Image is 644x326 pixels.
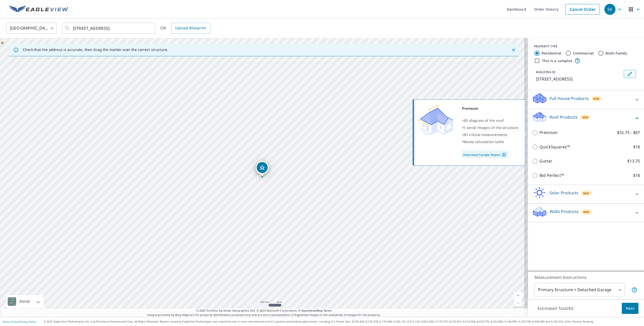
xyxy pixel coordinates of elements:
span: New [583,191,589,195]
img: Premium [418,105,453,135]
div: • [462,124,519,131]
p: Solar Products [550,190,578,196]
div: Walls ProductsNew [532,206,640,220]
a: Terms of Use [3,320,18,323]
span: New [583,210,589,214]
p: Estimated Total: $0 [533,303,577,314]
p: Gutter [540,158,552,164]
label: Multi-Family [605,51,627,56]
p: Premium [540,129,557,136]
span: © 2025 TomTom, Earthstar Geographics SIO, © 2025 Microsoft Corporation, © [196,309,332,313]
p: $32.75 - $87 [617,129,640,136]
a: Current Level 17, Zoom In [514,292,522,299]
div: • [462,131,519,138]
label: This is a complex [542,58,572,63]
div: Aerial [6,295,44,308]
p: $18 [633,144,640,150]
span: New [582,115,588,119]
label: Commercial [573,51,594,56]
a: Download Sample Report [462,150,508,158]
div: Roof ProductsNew [532,111,640,125]
a: Terms [324,309,332,312]
span: 5 aerial images of the structure [463,125,518,130]
input: Search by address or latitude-longitude [73,21,145,35]
a: Cancel Order [565,4,600,15]
span: All critical measurements [463,132,507,137]
span: New [593,97,600,101]
span: Next [626,305,634,312]
img: Pdf Icon [501,152,507,157]
p: Bid Perfect™ [540,172,564,179]
div: OR [160,23,210,34]
label: Residential [542,51,561,56]
span: Waste calculation table [463,139,504,144]
div: Dropped pin, building 1, Residential property, 11238 Homedale St Los Angeles, CA 90049 [256,161,269,177]
p: $18 [633,172,640,179]
p: Measurement Instructions [534,274,637,280]
div: [GEOGRAPHIC_DATA] [6,21,57,35]
button: Close [510,47,517,53]
p: [STREET_ADDRESS] [536,76,622,82]
div: • [462,117,519,124]
a: Upload Blueprint [171,23,210,34]
p: Walls Products [550,208,579,214]
span: 3D diagram of the roof [463,118,504,123]
div: Solar ProductsNew [532,187,640,201]
div: Aerial [18,295,31,308]
div: Full House ProductsNew [532,92,640,107]
p: BUILDING ID [536,70,555,74]
div: PROPERTY TYPE [534,44,638,49]
a: Current Level 17, Zoom Out [514,299,522,307]
div: SK [604,4,615,15]
span: Upload Blueprint [175,25,206,31]
p: Full House Products [550,95,589,101]
button: Edit building 1 [624,70,636,78]
p: $13.75 [627,158,640,164]
a: OpenStreetMap [301,309,323,312]
div: Premium [462,105,519,112]
button: Next [622,303,638,314]
a: Privacy Policy [20,320,36,323]
p: Roof Products [550,114,578,120]
p: Check that the address is accurate, then drag the marker over the correct structure. [23,47,168,52]
div: • [462,138,519,145]
p: | [3,320,36,323]
p: © 2025 Eagle View Technologies, Inc. and Pictometry International Corp. All Rights Reserved. Repo... [44,320,641,323]
div: Primary Structure + Detached Garage [534,283,625,297]
span: Your report will include the primary structure and a detached garage if one exists. [631,287,637,293]
img: EV Logo [9,6,69,13]
p: QuickSquares™ [540,144,570,150]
